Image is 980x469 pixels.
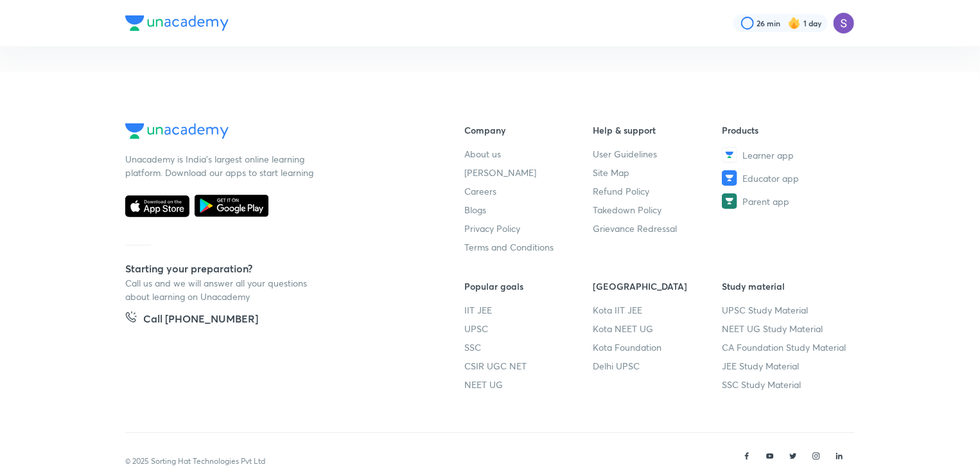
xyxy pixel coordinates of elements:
a: Call [PHONE_NUMBER] [125,311,258,329]
h6: Products [722,123,851,137]
h6: [GEOGRAPHIC_DATA] [593,279,722,293]
a: NEET UG Study Material [722,322,851,335]
h5: Call [PHONE_NUMBER] [143,311,258,329]
span: Careers [464,184,496,198]
a: CSIR UGC NET [464,359,593,373]
a: About us [464,147,593,161]
img: Parent app [722,193,737,209]
a: SSC Study Material [722,378,851,391]
a: Kota IIT JEE [593,303,722,317]
p: © 2025 Sorting Hat Technologies Pvt Ltd [125,456,265,467]
span: Learner app [742,148,794,162]
h6: Popular goals [464,279,593,293]
img: streak [788,17,801,30]
a: SSC [464,341,593,354]
h6: Help & support [593,123,722,137]
a: NEET UG [464,378,593,391]
h6: Company [464,123,593,137]
a: Grievance Redressal [593,222,722,235]
a: JEE Study Material [722,359,851,373]
a: User Guidelines [593,147,722,161]
a: Blogs [464,203,593,217]
img: Learner app [722,147,737,163]
span: Parent app [742,195,789,208]
h5: Starting your preparation? [125,261,423,276]
a: Terms and Conditions [464,240,593,254]
a: Learner app [722,147,851,163]
a: [PERSON_NAME] [464,166,593,179]
h6: Study material [722,279,851,293]
p: Unacademy is India’s largest online learning platform. Download our apps to start learning [125,152,318,179]
img: Sapara Premji [833,12,855,34]
a: Refund Policy [593,184,722,198]
a: Site Map [593,166,722,179]
a: Delhi UPSC [593,359,722,373]
img: Company Logo [125,15,229,31]
a: Careers [464,184,593,198]
img: Company Logo [125,123,229,139]
a: Company Logo [125,123,423,142]
a: Privacy Policy [464,222,593,235]
span: Educator app [742,172,799,185]
p: Call us and we will answer all your questions about learning on Unacademy [125,276,318,303]
a: Educator app [722,170,851,186]
a: Parent app [722,193,851,209]
a: CA Foundation Study Material [722,341,851,354]
a: Kota Foundation [593,341,722,354]
a: UPSC Study Material [722,303,851,317]
a: Kota NEET UG [593,322,722,335]
a: IIT JEE [464,303,593,317]
img: Educator app [722,170,737,186]
a: UPSC [464,322,593,335]
a: Takedown Policy [593,203,722,217]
